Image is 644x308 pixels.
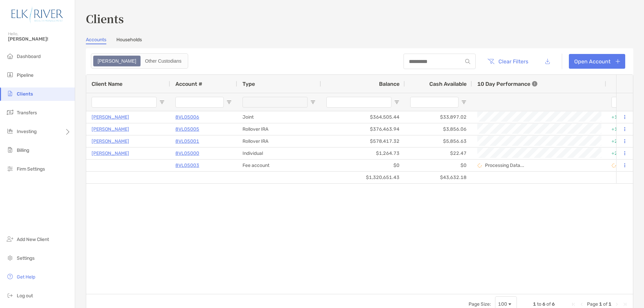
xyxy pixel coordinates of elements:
[175,97,224,108] input: Account # Filter Input
[542,301,545,307] span: 6
[86,37,106,44] a: Accounts
[17,274,35,280] span: Get Help
[608,301,611,307] span: 1
[603,301,607,307] span: of
[477,163,482,168] img: Processing Data icon
[571,302,576,307] div: First Page
[321,111,405,123] div: $364,505.44
[482,54,533,69] button: Clear Filters
[469,301,491,307] div: Page Size:
[175,149,199,158] a: 8VL05000
[116,37,142,44] a: Households
[17,54,41,59] span: Dashboard
[410,97,459,108] input: Cash Available Filter Input
[6,146,14,154] img: billing icon
[86,11,633,26] h3: Clients
[237,111,321,123] div: Joint
[237,160,321,171] div: Fee account
[17,91,33,97] span: Clients
[405,123,472,135] div: $3,856.06
[6,272,14,281] img: get-help icon
[175,125,199,133] a: 8VL05005
[587,301,598,307] span: Page
[498,301,507,307] div: 100
[226,100,232,105] button: Open Filter Menu
[175,137,199,145] a: 8VL05001
[405,147,472,159] div: $22.47
[394,100,399,105] button: Open Filter Menu
[6,71,14,79] img: pipeline icon
[6,52,14,60] img: dashboard icon
[237,135,321,147] div: Rollover IRA
[243,81,255,87] span: Type
[321,147,405,159] div: $1,264.73
[614,302,620,307] div: Next Page
[321,135,405,147] div: $578,417.32
[429,81,467,87] span: Cash Available
[533,301,536,307] span: 1
[92,149,129,158] a: [PERSON_NAME]
[6,89,14,98] img: clients icon
[546,301,551,307] span: of
[159,100,165,105] button: Open Filter Menu
[321,160,405,171] div: $0
[310,100,316,105] button: Open Filter Menu
[92,81,122,87] span: Client Name
[237,147,321,159] div: Individual
[405,160,472,171] div: $0
[175,161,199,170] a: 8VL05003
[477,75,537,93] div: 10 Day Performance
[175,81,202,87] span: Account #
[461,100,467,105] button: Open Filter Menu
[379,81,399,87] span: Balance
[17,72,34,78] span: Pipeline
[537,301,541,307] span: to
[17,237,49,242] span: Add New Client
[579,302,584,307] div: Previous Page
[6,291,14,299] img: logout icon
[175,113,199,121] a: 8VL05006
[6,165,14,173] img: firm-settings icon
[17,166,45,172] span: Firm Settings
[8,3,67,27] img: Zoe Logo
[17,147,29,153] span: Billing
[405,111,472,123] div: $33,897.02
[405,135,472,147] div: $5,856.63
[17,129,37,134] span: Investing
[569,54,625,69] a: Open Account
[17,255,35,261] span: Settings
[552,301,555,307] span: 6
[611,163,616,168] img: Processing Data icon
[92,137,129,145] a: [PERSON_NAME]
[94,56,140,66] div: Zoe
[485,163,524,168] p: Processing Data...
[321,172,405,183] div: $1,320,651.43
[91,53,188,69] div: segmented control
[6,254,14,262] img: settings icon
[92,125,129,133] a: [PERSON_NAME]
[6,235,14,243] img: add_new_client icon
[6,127,14,135] img: investing icon
[465,59,470,64] img: input icon
[8,36,71,42] span: [PERSON_NAME]!
[326,97,391,108] input: Balance Filter Input
[17,110,37,116] span: Transfers
[405,172,472,183] div: $43,632.18
[92,113,129,121] a: [PERSON_NAME]
[6,108,14,116] img: transfers icon
[599,301,602,307] span: 1
[92,97,157,108] input: Client Name Filter Input
[321,123,405,135] div: $376,463.94
[622,302,628,307] div: Last Page
[237,123,321,135] div: Rollover IRA
[17,293,33,299] span: Log out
